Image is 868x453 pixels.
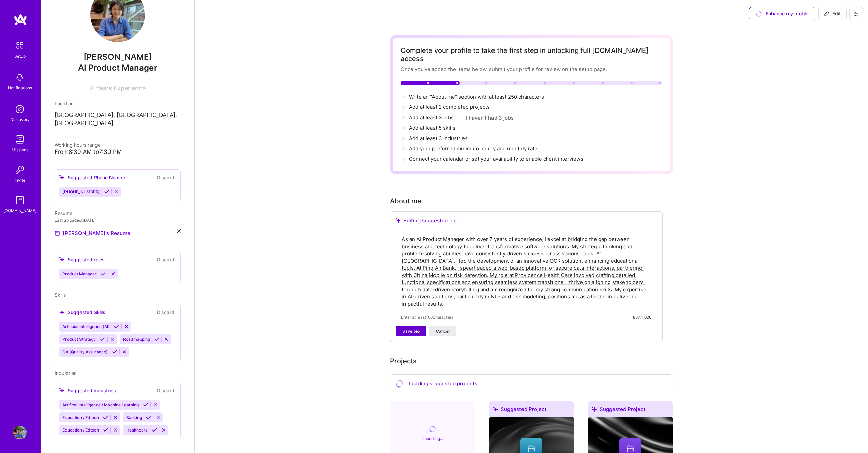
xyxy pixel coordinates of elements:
img: guide book [13,193,27,207]
span: Write an "About me" section with at least 250 characters [409,93,545,100]
i: Accept [101,271,106,276]
span: Cancel [436,328,450,334]
div: [DOMAIN_NAME] [3,207,36,214]
i: icon SuggestedTeams [59,309,65,315]
div: Suggested Project [588,401,673,420]
div: Discovery [10,116,30,123]
button: I haven't had 3 jobs [466,114,514,121]
span: Artifical Intelligence / Machine Learning [62,402,139,407]
div: Complete your profile to take the first step in unlocking full [DOMAIN_NAME] access [401,46,662,63]
button: Cancel [429,326,456,336]
i: Accept [103,427,108,433]
i: Reject [114,189,119,194]
i: Reject [110,337,115,342]
i: Accept [114,324,119,329]
i: Reject [156,415,161,420]
i: Reject [122,349,127,354]
div: Suggested Skills [59,309,105,316]
div: Projects [390,356,417,366]
i: icon SuggestedTeams [396,218,401,223]
img: discovery [13,102,27,116]
span: Product Strategy [62,337,96,342]
button: Discard [155,308,176,316]
i: Reject [153,402,158,407]
p: [GEOGRAPHIC_DATA], [GEOGRAPHIC_DATA], [GEOGRAPHIC_DATA] [55,111,181,128]
button: Edit [818,7,847,20]
div: Suggested Phone Number [59,174,127,181]
i: Accept [143,402,148,407]
textarea: As an AI Product Manager with over 7 years of experience, I excel at bridging the gap between bus... [401,235,651,308]
span: Roadmapping [123,337,150,342]
i: Accept [112,349,117,354]
img: logo [14,14,27,26]
div: Missions [12,146,28,154]
div: Location [55,100,181,107]
button: Discard [155,174,176,181]
span: [PERSON_NAME] [55,52,181,62]
i: Accept [146,415,151,420]
button: Discard [155,255,176,263]
div: Loading suggested projects [390,374,673,394]
span: Industries [55,370,76,376]
span: Education / Edtech [62,427,99,433]
span: QA (Quality Assurance) [62,349,108,354]
span: Add at least 5 skills [409,125,455,131]
span: Add at least 2 completed projects [409,104,490,110]
div: Once you’ve added the items below, submit your profile for review on the setup page. [401,65,662,73]
div: Add projects you've worked on [390,356,417,366]
img: User Avatar [13,426,27,439]
span: Artificial Intelligence (AI) [62,324,110,329]
div: 887/1,000 [633,313,651,321]
i: Reject [161,427,166,433]
i: icon SuggestedTeams [59,388,65,393]
img: setup [13,38,27,53]
i: Reject [124,324,129,329]
span: Resume [55,210,72,216]
i: Accept [152,427,157,433]
span: Product Manager [62,271,97,276]
img: bell [13,71,27,84]
div: Last uploaded: [DATE] [55,217,181,224]
i: Reject [111,271,116,276]
img: teamwork [13,133,27,146]
i: Reject [113,427,118,433]
span: 8 [90,85,94,92]
span: Add your preferred minimum hourly and monthly rate [409,145,538,152]
div: Suggested Project [489,401,574,420]
span: Save bio [402,328,420,334]
i: icon SuggestedTeams [592,407,597,412]
span: Skills [55,292,66,298]
span: Edit [824,10,841,17]
i: Accept [103,415,108,420]
div: Invite [15,177,25,184]
span: Working hours range [55,142,101,148]
img: Invite [13,163,27,177]
i: icon SuggestedTeams [59,175,65,180]
i: Accept [154,337,159,342]
span: Connect your calendar or set your availability to enable client interviews [409,156,583,162]
div: About me [390,196,422,206]
span: Add at least 3 jobs [409,114,454,121]
i: icon SuggestedTeams [493,407,498,412]
button: Discard [155,386,176,394]
span: Years Experience [96,85,146,92]
i: icon SuggestedTeams [59,257,65,262]
div: Setup [14,53,26,60]
span: Healthcare [126,427,148,433]
div: Suggested roles [59,256,105,263]
div: Suggested industries [59,387,116,394]
button: Save bio [396,326,426,336]
div: From 8:30 AM to 7:30 PM [55,148,181,156]
i: icon CircleLoadingViolet [429,426,436,433]
a: User Avatar [11,426,28,439]
i: Accept [104,189,109,194]
i: icon CircleLoadingViolet [395,380,404,388]
div: Notifications [8,84,32,91]
i: Reject [113,415,118,420]
i: icon Close [177,229,181,233]
div: Editing suggested bio [396,217,657,224]
span: Enter at least 100 characters. [401,313,454,321]
span: Add at least 3 industries [409,135,468,142]
img: Resume [55,231,60,236]
i: Reject [164,337,169,342]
